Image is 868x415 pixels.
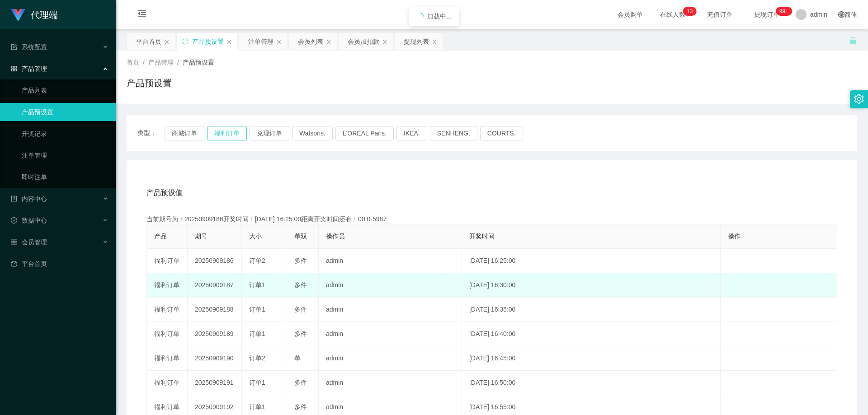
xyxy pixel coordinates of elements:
span: 订单1 [249,403,265,410]
i: 图标: profile [11,196,17,202]
span: 内容中心 [11,195,47,202]
i: 图标: sync [182,38,189,45]
i: 图标: close [326,39,331,45]
button: L'ORÉAL Paris. [335,126,394,140]
td: 福利订单 [147,371,188,395]
span: 充值订单 [703,11,737,18]
td: admin [319,346,462,371]
i: 图标: unlock [849,37,857,45]
td: 20250909188 [188,298,242,322]
td: 福利订单 [147,298,188,322]
i: 图标: close [382,39,387,45]
span: 产品 [154,233,167,240]
a: 开奖记录 [22,125,108,143]
a: 图标: dashboard平台首页 [11,255,108,273]
td: 20250909190 [188,346,242,371]
div: 提现列表 [404,33,429,50]
span: 加载中... [427,13,452,20]
div: 产品预设置 [192,33,224,50]
span: 产品管理 [11,65,47,72]
p: 3 [690,7,693,16]
img: logo.9652507e.png [11,9,25,22]
td: admin [319,273,462,298]
span: 产品预设置 [183,59,214,66]
a: 即时注单 [22,168,108,186]
td: 20250909186 [188,249,242,273]
span: 订单1 [249,281,265,289]
p: 1 [687,7,690,16]
span: 单 [294,354,301,362]
sup: 13 [683,7,696,16]
h1: 代理端 [31,0,58,29]
a: 代理端 [11,11,58,18]
span: 期号 [195,233,208,240]
td: 福利订单 [147,322,188,346]
span: 大小 [249,233,262,240]
span: 多件 [294,281,307,289]
i: 图标: menu-fold [127,0,157,29]
span: 数据中心 [11,217,47,224]
i: 图标: global [838,11,844,18]
button: Watsons. [292,126,333,140]
i: 图标: appstore-o [11,65,17,72]
span: 在线人数 [656,11,690,18]
span: 订单1 [249,306,265,313]
td: 20250909187 [188,273,242,298]
td: 20250909191 [188,371,242,395]
span: 多件 [294,257,307,264]
span: 开奖时间 [469,233,495,240]
span: 订单1 [249,330,265,337]
button: 商城订单 [165,126,204,140]
button: IKEA. [396,126,427,140]
span: 首页 [127,59,139,66]
span: 提现订单 [750,11,784,18]
div: 注单管理 [248,33,274,50]
td: [DATE] 16:35:00 [462,298,721,322]
span: 单双 [294,233,307,240]
button: 兑现订单 [250,126,289,140]
span: 多件 [294,379,307,386]
i: icon: loading [416,13,424,20]
td: 20250909189 [188,322,242,346]
td: [DATE] 16:30:00 [462,273,721,298]
i: 图标: close [432,39,437,45]
i: 图标: form [11,44,17,50]
td: admin [319,371,462,395]
td: admin [319,249,462,273]
a: 注单管理 [22,146,108,164]
td: 福利订单 [147,346,188,371]
span: 操作 [728,233,741,240]
i: 图标: setting [854,94,864,104]
i: 图标: table [11,239,17,245]
span: 系统配置 [11,43,47,51]
td: admin [319,298,462,322]
i: 图标: close [164,39,170,45]
button: COURTS. [480,126,523,140]
td: [DATE] 16:50:00 [462,371,721,395]
i: 图标: check-circle-o [11,217,17,224]
td: [DATE] 16:40:00 [462,322,721,346]
div: 会员加扣款 [348,33,379,50]
sup: 1125 [776,7,792,16]
a: 产品预设置 [22,103,108,121]
td: [DATE] 16:45:00 [462,346,721,371]
span: 多件 [294,330,307,337]
span: 会员管理 [11,238,47,246]
div: 会员列表 [298,33,323,50]
h1: 产品预设置 [127,76,172,90]
span: 多件 [294,306,307,313]
span: / [143,59,145,66]
button: 福利订单 [207,126,247,140]
td: 福利订单 [147,249,188,273]
td: [DATE] 16:25:00 [462,249,721,273]
span: / [177,59,179,66]
span: 订单2 [249,354,265,362]
div: 平台首页 [136,33,161,50]
span: 产品预设值 [146,187,183,198]
span: 操作员 [326,233,345,240]
span: 订单2 [249,257,265,264]
div: 当前期号为：20250909186开奖时间：[DATE] 16:25:00距离开奖时间还有：00:0-5987 [146,214,837,224]
span: 类型： [137,126,165,140]
span: 产品管理 [148,59,174,66]
a: 产品列表 [22,81,108,99]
